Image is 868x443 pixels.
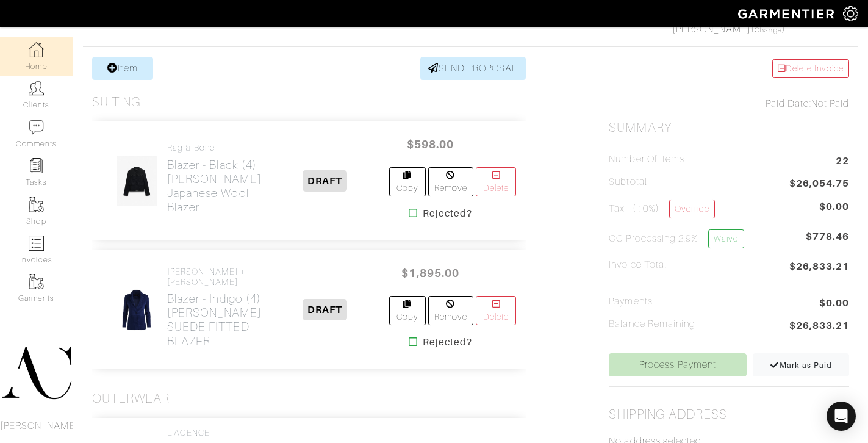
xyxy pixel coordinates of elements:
[167,158,262,214] h2: Blazer - Black (4) [PERSON_NAME] Japanese Wool Blazer
[609,96,849,111] div: Not Paid
[789,176,850,193] span: $26,054.75
[827,402,856,431] div: Open Intercom Messenger
[789,319,850,335] span: $26,833.21
[29,120,44,135] img: comment-icon-a0a6a9ef722e966f86d9cbdc48e553b5cf19dbc54f86b18d962a5391bc8f6eb6.png
[609,200,715,218] h5: Tax ( : 0%)
[303,170,347,192] span: DRAFT
[29,158,44,173] img: reminder-icon-8004d30b9f0a5d33ae49ab947aed9ed385cf756f9e5892f1edd6e32f2345188e.png
[819,296,849,311] span: $0.00
[843,6,858,21] img: gear-icon-white-bd11855cb880d31180b6d7d6211b90ccbf57a29d726f0c71d8c61bd08dd39cc2.png
[770,361,833,370] span: Mark as Paid
[92,57,153,80] a: Item
[92,95,141,110] h3: Suiting
[423,206,472,221] strong: Rejected?
[672,24,751,35] a: [PERSON_NAME]
[753,353,849,376] a: Mark as Paid
[29,274,44,289] img: garments-icon-b7da505a4dc4fd61783c78ac3ca0ef83fa9d6f193b1c9dc38574b1d14d53ca28.png
[836,154,849,170] span: 22
[476,296,516,325] a: Delete
[167,292,262,348] h2: Blazer - Indigo (4) [PERSON_NAME] SUEDE FITTED BLAZER
[389,296,426,325] a: Copy
[423,335,472,350] strong: Rejected?
[167,267,262,287] h4: [PERSON_NAME] + [PERSON_NAME]
[755,26,781,34] a: Change
[29,81,44,96] img: clients-icon-6bae9207a08558b7cb47a8932f037763ab4055f8c8b6bfacd5dc20c3e0201464.png
[789,259,850,276] span: $26,833.21
[420,57,526,80] a: SEND PROPOSAL
[708,229,744,248] a: Waive
[29,197,44,212] img: garments-icon-b7da505a4dc4fd61783c78ac3ca0ef83fa9d6f193b1c9dc38574b1d14d53ca28.png
[303,299,347,320] span: DRAFT
[806,229,849,253] span: $778.46
[117,284,156,336] img: ppe1rRzddrn4keT7C3TMTxEw
[29,42,44,57] img: dashboard-icon-dbcd8f5a0b271acd01030246c82b418ddd0df26cd7fceb0bd07c9910d44c42f6.png
[167,143,262,153] h4: rag & bone
[29,236,44,251] img: orders-icon-0abe47150d42831381b5fb84f609e132dff9fe21cb692f30cb5eec754e2cba89.png
[609,154,684,165] h5: Number of Items
[609,407,727,422] h2: Shipping Address
[476,167,516,196] a: Delete
[609,296,652,308] h5: Payments
[609,229,744,248] h5: CC Processing 2.9%
[609,319,695,330] h5: Balance Remaining
[389,167,426,196] a: Copy
[772,59,849,78] a: Delete Invoice
[609,120,849,135] h2: Summary
[167,143,262,214] a: rag & bone Blazer - Black (4)[PERSON_NAME] Japanese Wool Blazer
[428,296,474,325] a: Remove
[167,428,237,438] h4: L'AGENCE
[394,131,467,157] span: $598.00
[167,267,262,348] a: [PERSON_NAME] + [PERSON_NAME] Blazer - Indigo (4)[PERSON_NAME] SUEDE FITTED BLAZER
[766,98,811,109] span: Paid Date:
[669,200,715,218] a: Override
[428,167,474,196] a: Remove
[609,353,746,376] a: Process Payment
[609,259,667,271] h5: Invoice Total
[116,156,157,207] img: 9ZNoV6erVnaTD9X1wb9YDLyw
[92,391,170,406] h3: Outerwear
[732,3,843,24] img: garmentier-logo-header-white-b43fb05a5012e4ada735d5af1a66efaba907eab6374d6393d1fbf88cb4ef424d.png
[609,176,647,188] h5: Subtotal
[819,200,849,214] span: $0.00
[394,260,467,286] span: $1,895.00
